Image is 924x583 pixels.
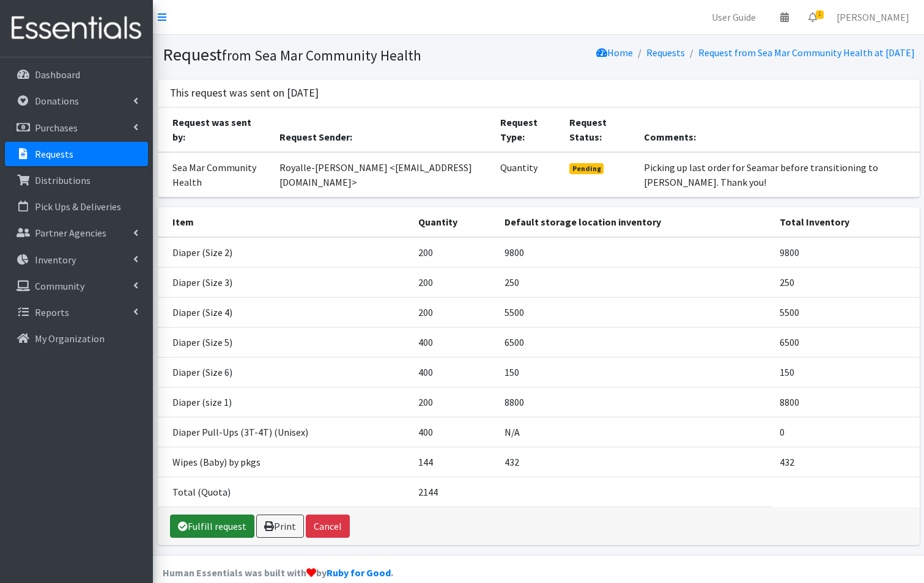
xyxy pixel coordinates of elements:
th: Request Type: [493,108,562,152]
p: Partner Agencies [35,227,106,239]
p: Donations [35,95,79,107]
small: from Sea Mar Community Health [222,46,421,64]
a: Requests [646,46,685,59]
th: Request was sent by: [158,108,272,152]
a: Community [5,274,148,298]
td: 432 [497,447,772,477]
td: 5500 [772,297,920,327]
a: Purchases [5,116,148,140]
td: Diaper (Size 4) [158,297,411,327]
th: Quantity [411,207,497,237]
span: 1 [816,10,824,19]
a: Ruby for Good [327,566,391,579]
td: Diaper (Size 5) [158,327,411,357]
a: Fulfill request [170,515,254,538]
a: 1 [799,5,827,29]
a: Partner Agencies [5,221,148,245]
th: Item [158,207,411,237]
td: Quantity [493,152,562,197]
a: Inventory [5,248,148,272]
td: 200 [411,387,497,417]
th: Comments: [637,108,920,152]
th: Default storage location inventory [497,207,772,237]
td: 9800 [497,237,772,268]
td: 200 [411,297,497,327]
a: Distributions [5,168,148,193]
td: Diaper (Size 3) [158,267,411,297]
td: 250 [772,267,920,297]
span: Pending [569,163,604,174]
td: Picking up last order for Seamar before transitioning to [PERSON_NAME]. Thank you! [637,152,920,197]
a: Home [596,46,633,59]
p: Requests [35,148,73,160]
a: Reports [5,300,148,324]
td: Diaper Pull-Ups (3T-4T) (Unisex) [158,417,411,447]
td: Royalle-[PERSON_NAME] <[EMAIL_ADDRESS][DOMAIN_NAME]> [272,152,493,197]
td: 6500 [772,327,920,357]
a: User Guide [702,5,766,29]
td: 432 [772,447,920,477]
td: 150 [772,357,920,387]
td: 150 [497,357,772,387]
th: Request Status: [562,108,637,152]
h3: This request was sent on [DATE] [170,87,319,100]
a: Request from Sea Mar Community Health at [DATE] [698,46,915,59]
p: Inventory [35,254,76,266]
td: Diaper (Size 2) [158,237,411,268]
td: 144 [411,447,497,477]
p: Purchases [35,122,78,134]
p: Community [35,280,84,292]
td: 200 [411,267,497,297]
td: 200 [411,237,497,268]
p: Distributions [35,174,91,186]
td: 400 [411,327,497,357]
td: 9800 [772,237,920,268]
th: Request Sender: [272,108,493,152]
a: My Organization [5,326,148,351]
a: Pick Ups & Deliveries [5,194,148,219]
td: 0 [772,417,920,447]
button: Cancel [306,515,350,538]
td: 400 [411,357,497,387]
td: Diaper (Size 6) [158,357,411,387]
h1: Request [163,44,534,65]
td: 6500 [497,327,772,357]
strong: Human Essentials was built with by . [163,566,393,579]
td: 8800 [772,387,920,417]
td: 250 [497,267,772,297]
td: Diaper (size 1) [158,387,411,417]
p: My Organization [35,332,105,345]
img: HumanEssentials [5,8,148,49]
a: [PERSON_NAME] [827,5,919,29]
th: Total Inventory [772,207,920,237]
p: Pick Ups & Deliveries [35,200,121,213]
a: Requests [5,142,148,166]
p: Reports [35,306,69,318]
a: Dashboard [5,62,148,87]
a: Donations [5,89,148,113]
td: 400 [411,417,497,447]
a: Print [256,515,304,538]
td: Sea Mar Community Health [158,152,272,197]
td: 5500 [497,297,772,327]
p: Dashboard [35,68,80,81]
td: Total (Quota) [158,477,411,507]
td: N/A [497,417,772,447]
td: 8800 [497,387,772,417]
td: 2144 [411,477,497,507]
td: Wipes (Baby) by pkgs [158,447,411,477]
